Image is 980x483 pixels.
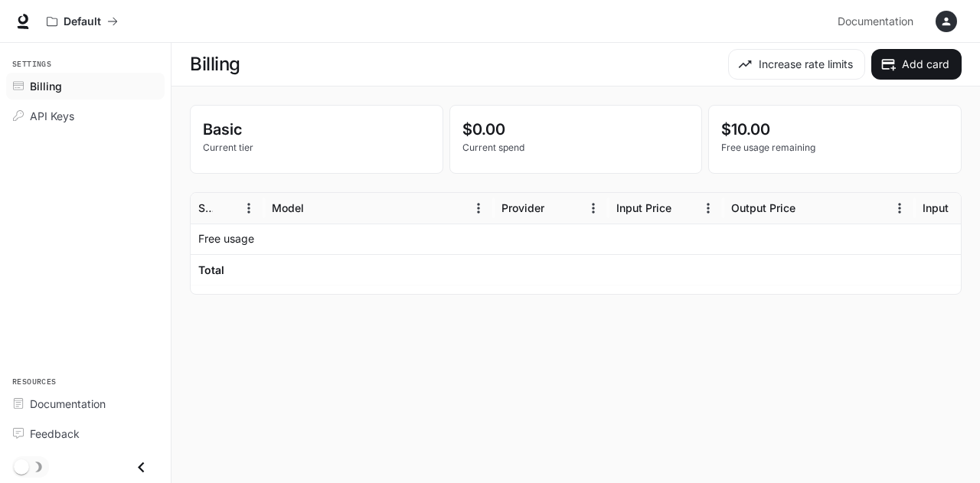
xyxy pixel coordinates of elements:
[305,197,328,220] button: Sort
[214,197,237,220] button: Sort
[673,197,696,220] button: Sort
[190,49,240,80] h1: Billing
[6,103,165,129] a: API Keys
[831,6,925,37] a: Documentation
[546,197,569,220] button: Sort
[14,458,29,475] span: Dark mode toggle
[198,263,224,278] h6: Total
[30,396,106,412] span: Documentation
[462,118,690,141] p: $0.00
[40,6,125,37] button: All workspaces
[467,197,490,220] button: Menu
[203,141,430,155] p: Current tier
[838,12,913,31] span: Documentation
[203,118,430,141] p: Basic
[616,201,671,214] div: Input Price
[797,197,820,220] button: Sort
[272,201,304,214] div: Model
[923,201,949,214] div: Input
[30,78,62,94] span: Billing
[198,231,254,246] p: Free usage
[198,201,213,214] div: Service
[582,197,605,220] button: Menu
[6,73,165,100] a: Billing
[6,390,165,417] a: Documentation
[462,141,690,155] p: Current spend
[728,49,865,80] button: Increase rate limits
[697,197,720,220] button: Menu
[721,118,949,141] p: $10.00
[30,108,74,124] span: API Keys
[64,15,101,28] p: Default
[871,49,962,80] button: Add card
[501,201,544,214] div: Provider
[888,197,911,220] button: Menu
[30,426,80,442] span: Feedback
[124,452,158,483] button: Close drawer
[721,141,949,155] p: Free usage remaining
[731,201,795,214] div: Output Price
[950,197,973,220] button: Sort
[6,420,165,447] a: Feedback
[237,197,260,220] button: Menu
